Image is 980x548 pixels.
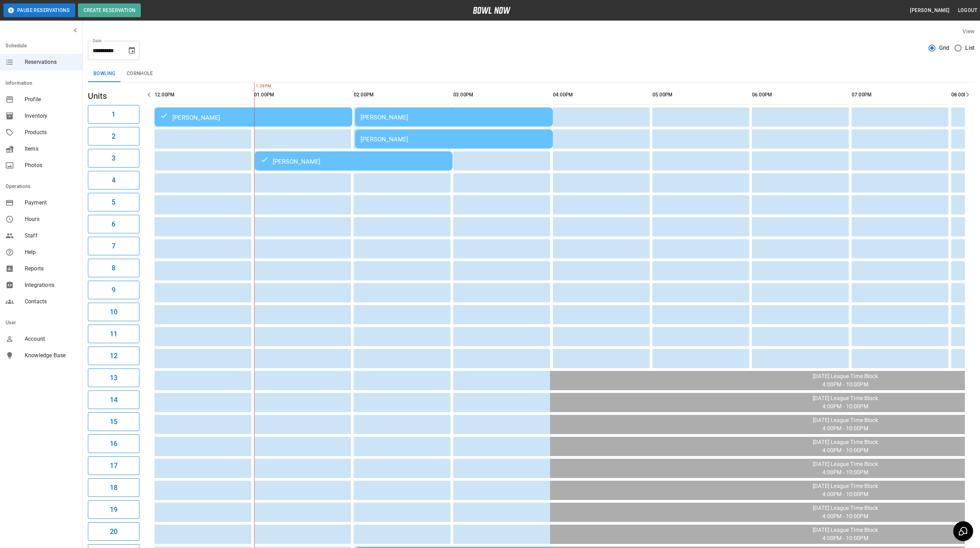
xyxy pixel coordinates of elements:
[254,85,351,105] th: 01:00PM
[254,83,256,90] span: 1:39PM
[25,128,77,137] span: Products
[88,91,139,102] h5: Units
[88,347,139,365] button: 12
[88,412,139,431] button: 15
[25,232,77,240] span: Staff
[88,456,139,475] button: 17
[110,504,117,515] h6: 19
[112,153,115,164] h6: 3
[88,66,121,82] button: Bowling
[361,136,547,143] div: [PERSON_NAME]
[112,241,115,252] h6: 7
[112,175,115,186] h6: 4
[962,28,975,35] label: View
[25,335,77,343] span: Account
[955,4,980,17] button: Logout
[88,434,139,453] button: 16
[160,113,347,121] div: [PERSON_NAME]
[110,526,117,537] h6: 20
[88,259,139,277] button: 8
[88,478,139,497] button: 18
[361,114,547,121] div: [PERSON_NAME]
[88,281,139,299] button: 9
[88,303,139,321] button: 10
[88,369,139,387] button: 13
[110,416,117,427] h6: 15
[110,438,117,449] h6: 16
[25,95,77,104] span: Profile
[110,372,117,383] h6: 13
[112,263,115,273] h6: 8
[88,500,139,519] button: 19
[112,219,115,230] h6: 6
[88,105,139,124] button: 1
[88,193,139,211] button: 5
[25,298,77,306] span: Contacts
[25,281,77,289] span: Integrations
[112,109,115,120] h6: 1
[155,85,251,105] th: 12:00PM
[121,66,158,82] button: Cornhole
[88,66,975,82] div: inventory tabs
[25,145,77,153] span: Items
[110,460,117,471] h6: 17
[965,44,975,52] span: List
[112,197,115,208] h6: 5
[25,248,77,256] span: Help
[88,325,139,343] button: 11
[110,394,117,405] h6: 14
[25,351,77,360] span: Knowledge Base
[939,44,949,52] span: Grid
[88,215,139,233] button: 6
[25,265,77,273] span: Reports
[110,482,117,493] h6: 18
[88,171,139,189] button: 4
[25,112,77,120] span: Inventory
[88,127,139,145] button: 2
[112,284,115,295] h6: 9
[112,131,115,142] h6: 2
[88,522,139,541] button: 20
[110,306,117,317] h6: 10
[907,4,952,17] button: [PERSON_NAME]
[88,237,139,255] button: 7
[3,3,75,17] button: Pause Reservations
[453,85,550,105] th: 03:00PM
[88,149,139,167] button: 3
[125,44,139,57] button: Choose date, selected date is Oct 5, 2025
[25,161,77,170] span: Photos
[25,199,77,207] span: Payment
[354,85,451,105] th: 02:00PM
[25,58,77,66] span: Reservations
[260,157,447,165] div: [PERSON_NAME]
[25,215,77,223] span: Hours
[110,350,117,361] h6: 12
[88,390,139,409] button: 14
[110,328,117,339] h6: 11
[473,7,511,14] img: logo
[78,3,141,17] button: Create Reservation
